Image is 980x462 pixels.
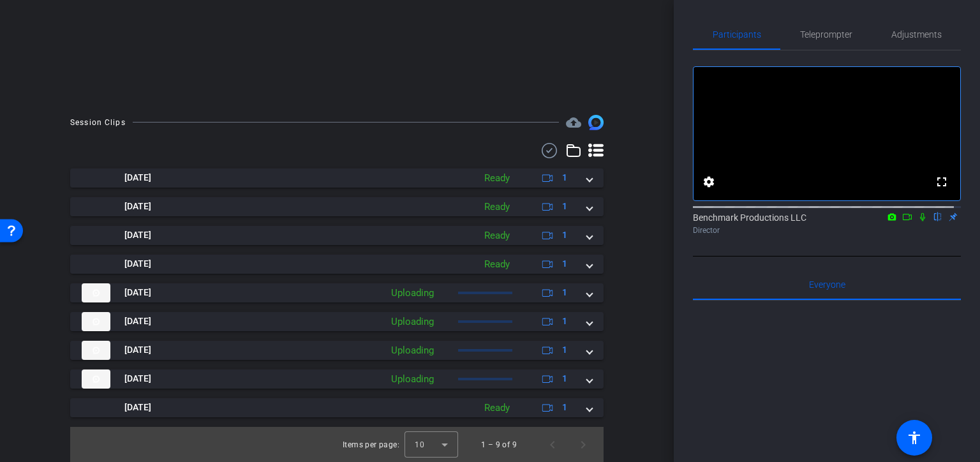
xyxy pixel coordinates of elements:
[478,171,516,186] div: Ready
[82,312,110,331] img: thumb-nail
[70,255,604,274] mat-expansion-panel-header: thumb-nail[DATE]Ready1
[82,226,110,245] img: thumb-nail
[907,430,922,445] mat-icon: accessibility
[562,228,567,242] span: 1
[693,225,961,236] div: Director
[124,401,151,414] span: [DATE]
[124,257,151,271] span: [DATE]
[693,211,961,236] div: Benchmark Productions LLC
[800,30,852,39] span: Teleprompter
[562,401,567,414] span: 1
[82,369,110,389] img: thumb-nail
[713,30,761,39] span: Participants
[562,200,567,213] span: 1
[385,372,440,387] div: Uploading
[124,171,151,184] span: [DATE]
[70,197,604,216] mat-expansion-panel-header: thumb-nail[DATE]Ready1
[70,398,604,417] mat-expansion-panel-header: thumb-nail[DATE]Ready1
[82,341,110,360] img: thumb-nail
[70,116,126,129] div: Session Clips
[891,30,942,39] span: Adjustments
[562,315,567,328] span: 1
[562,171,567,184] span: 1
[588,115,604,130] img: Session clips
[70,226,604,245] mat-expansion-panel-header: thumb-nail[DATE]Ready1
[478,401,516,415] div: Ready
[82,398,110,417] img: thumb-nail
[562,372,567,385] span: 1
[562,343,567,357] span: 1
[82,255,110,274] img: thumb-nail
[70,168,604,188] mat-expansion-panel-header: thumb-nail[DATE]Ready1
[124,228,151,242] span: [DATE]
[124,372,151,385] span: [DATE]
[566,115,581,130] span: Destinations for your clips
[70,369,604,389] mat-expansion-panel-header: thumb-nail[DATE]Uploading1
[343,438,399,451] div: Items per page:
[562,257,567,271] span: 1
[124,315,151,328] span: [DATE]
[385,343,440,358] div: Uploading
[478,228,516,243] div: Ready
[930,211,946,222] mat-icon: flip
[934,174,949,190] mat-icon: fullscreen
[478,257,516,272] div: Ready
[124,343,151,357] span: [DATE]
[701,174,716,190] mat-icon: settings
[124,286,151,299] span: [DATE]
[568,429,598,460] button: Next page
[70,341,604,360] mat-expansion-panel-header: thumb-nail[DATE]Uploading1
[70,312,604,331] mat-expansion-panel-header: thumb-nail[DATE]Uploading1
[537,429,568,460] button: Previous page
[481,438,517,451] div: 1 – 9 of 9
[385,286,440,301] div: Uploading
[82,283,110,302] img: thumb-nail
[82,197,110,216] img: thumb-nail
[478,200,516,214] div: Ready
[566,115,581,130] mat-icon: cloud_upload
[70,283,604,302] mat-expansion-panel-header: thumb-nail[DATE]Uploading1
[385,315,440,329] div: Uploading
[82,168,110,188] img: thumb-nail
[562,286,567,299] span: 1
[124,200,151,213] span: [DATE]
[809,280,845,289] span: Everyone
